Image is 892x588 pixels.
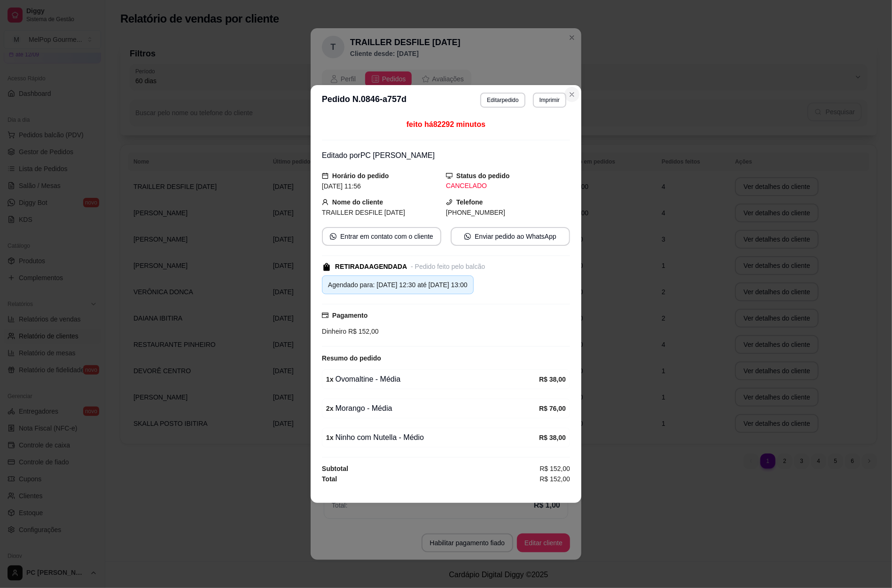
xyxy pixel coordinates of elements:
[335,262,407,272] div: RETIRADA AGENDADA
[539,376,566,383] strong: R$ 38,00
[446,199,453,205] span: phone
[451,227,570,246] button: whats-appEnviar pedido ao WhatsApp
[539,434,566,441] strong: R$ 38,00
[322,328,346,335] span: Dinheiro
[326,403,539,414] div: Morango - Média
[332,312,368,319] strong: Pagamento
[322,475,337,483] strong: Total
[456,172,510,180] strong: Status do pedido
[322,93,407,108] h3: Pedido N. 0846-a757d
[322,199,329,205] span: user
[411,262,485,272] div: - Pedido feito pelo balcão
[564,87,579,102] button: Close
[326,405,334,412] strong: 2 x
[456,198,483,206] strong: Telefone
[540,474,570,484] span: R$ 152,00
[322,209,405,216] span: TRAILLER DESFILE [DATE]
[346,328,379,335] span: R$ 152,00
[322,182,361,190] span: [DATE] 11:56
[446,209,505,216] span: [PHONE_NUMBER]
[446,172,453,179] span: desktop
[539,405,566,412] strong: R$ 76,00
[322,151,435,159] span: Editado por PC [PERSON_NAME]
[326,432,539,443] div: Ninho com Nutella - Médio
[322,312,329,319] span: credit-card
[332,172,389,180] strong: Horário do pedido
[326,434,334,441] strong: 1 x
[322,465,348,472] strong: Subtotal
[322,227,441,246] button: whats-appEntrar em contato com o cliente
[533,93,566,108] button: Imprimir
[332,198,383,206] strong: Nome do cliente
[446,181,570,191] div: CANCELADO
[540,463,570,474] span: R$ 152,00
[322,172,329,179] span: calendar
[326,376,334,383] strong: 1 x
[328,280,468,290] div: Agendado para: [DATE] 12:30 até [DATE] 13:00
[480,93,525,108] button: Editarpedido
[464,233,471,240] span: whats-app
[322,354,381,362] strong: Resumo do pedido
[407,120,485,128] span: feito há 82292 minutos
[330,233,336,240] span: whats-app
[326,374,539,385] div: Ovomaltine - Média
